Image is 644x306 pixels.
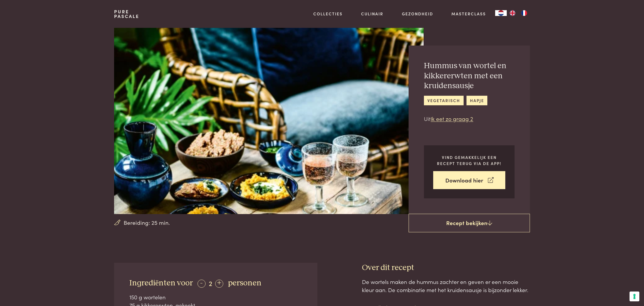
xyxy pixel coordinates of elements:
[313,11,343,17] a: Collecties
[466,96,487,105] a: hapje
[129,293,302,301] div: 150 g wortelen
[433,154,505,166] p: Vind gemakkelijk een recept terug via de app!
[495,10,507,16] div: Language
[228,279,261,287] span: personen
[424,115,515,123] p: Uit
[409,214,530,232] a: Recept bekijken
[507,10,530,16] ul: Language list
[431,115,473,122] a: Ik eet zo graag 2
[495,10,507,16] a: NL
[129,279,193,287] span: Ingrediënten voor
[362,278,530,294] div: De wortels maken de hummus zachter en geven er een mooie kleur aan. De combinatie met het kruiden...
[507,10,518,16] a: EN
[451,11,486,17] a: Masterclass
[124,218,170,227] span: Bereiding: 25 min.
[114,28,424,214] img: Hummus van wortel en kikkererwten met een kruidensausje
[630,291,639,301] button: Uw voorkeuren voor toestemming voor trackingtechnologieën
[114,9,139,19] a: PurePascale
[495,10,530,16] aside: Language selected: Nederlands
[197,280,206,288] div: -
[518,10,530,16] a: FR
[361,11,383,17] a: Culinair
[402,11,433,17] a: Gezondheid
[215,280,223,288] div: +
[424,96,463,105] a: vegetarisch
[424,61,515,91] h2: Hummus van wortel en kikkererwten met een kruidensausje
[209,278,212,288] span: 2
[362,263,530,273] h3: Over dit recept
[433,171,505,189] a: Download hier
